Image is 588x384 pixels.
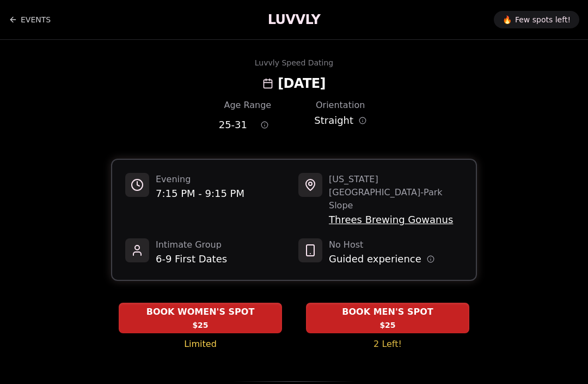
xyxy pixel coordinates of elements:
[219,117,247,133] span: 25 - 31
[156,251,227,267] span: 6-9 First Dates
[503,14,512,25] span: 🔥
[119,303,282,333] button: BOOK WOMEN'S SPOT - Limited
[359,117,366,124] button: Orientation information
[192,320,208,331] span: $25
[427,255,434,263] button: Host information
[184,338,217,351] span: Limited
[219,99,277,112] div: Age Range
[156,186,244,201] span: 7:15 PM - 9:15 PM
[278,75,326,92] h2: [DATE]
[515,14,571,25] span: Few spots left!
[255,57,333,68] div: Luvvly Speed Dating
[373,338,402,351] span: 2 Left!
[9,9,51,31] a: Back to events
[306,303,469,333] button: BOOK MEN'S SPOT - 2 Left!
[329,212,463,227] span: Threes Brewing Gowanus
[156,238,227,251] span: Intimate Group
[379,320,395,331] span: $25
[268,11,320,28] a: LUVVLY
[329,173,463,212] span: [US_STATE][GEOGRAPHIC_DATA] - Park Slope
[156,173,244,186] span: Evening
[314,113,353,128] span: Straight
[311,99,369,112] div: Orientation
[253,113,277,137] button: Age range information
[144,305,257,319] span: BOOK WOMEN'S SPOT
[329,251,421,267] span: Guided experience
[329,238,434,251] span: No Host
[340,305,435,319] span: BOOK MEN'S SPOT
